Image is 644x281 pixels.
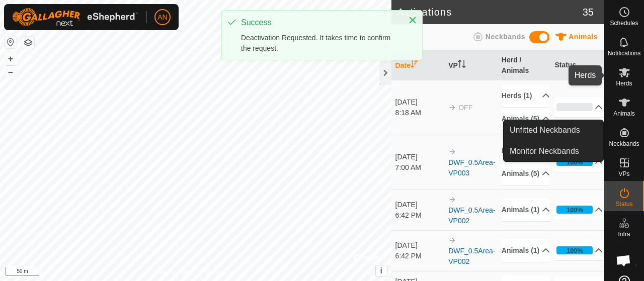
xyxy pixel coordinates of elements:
p-accordion-header: Herds (1) [502,84,550,107]
div: 8:18 AM [395,108,444,118]
h2: Activations [397,6,583,18]
span: Monitor Neckbands [510,145,579,157]
th: VP [444,51,498,80]
div: 6:42 PM [395,210,444,221]
div: Open chat [610,247,637,274]
a: Unfitted Neckbands [504,120,603,140]
span: 35 [583,5,594,20]
img: arrow [448,104,456,112]
a: DWF_0.5Area-VP002 [448,206,495,225]
p-accordion-header: Animals (5) [502,108,550,130]
th: Status [550,51,604,80]
div: 0% [556,103,593,111]
span: Heatmap [612,261,636,267]
div: [DATE] [395,200,444,210]
span: Infra [618,231,630,237]
span: Herds [616,80,632,86]
p-accordion-header: 100% [554,240,603,260]
p-accordion-header: 100% [554,200,603,220]
img: arrow [448,236,456,244]
div: 6:42 PM [395,251,444,261]
div: [DATE] [395,97,444,108]
span: Animals [613,111,635,117]
p-sorticon: Activate to sort [458,61,466,69]
div: Deactivation Requested. It takes time to confirm the request. [241,33,398,54]
div: 100% [567,246,583,255]
span: Unfitted Neckbands [510,124,580,136]
button: i [376,265,387,276]
div: Success [241,17,398,29]
div: 100% [567,205,583,215]
span: Animals [569,33,598,41]
a: Privacy Policy [156,268,194,277]
a: DWF_0.5Area-VP002 [448,247,495,265]
a: DWF_0.5Area-VP003 [448,158,495,177]
span: Schedules [610,20,638,26]
div: 100% [556,246,593,254]
img: arrow [448,196,456,204]
div: 100% [567,157,583,167]
button: Close [406,13,420,27]
img: arrow [448,148,456,156]
p-accordion-header: 0% [554,97,603,117]
p-accordion-header: 100% [554,152,603,172]
p-sorticon: Activate to sort [411,61,419,69]
a: Contact Us [205,268,235,277]
span: Neckbands [486,33,525,41]
p-accordion-header: Animals (5) [502,162,550,185]
p-accordion-header: Animals (1) [502,239,550,262]
button: Map Layers [22,37,34,49]
img: Gallagher Logo [12,8,138,26]
div: 100% [556,158,593,166]
th: Herd / Animals [498,51,551,80]
span: i [380,266,382,275]
span: Status [615,201,632,207]
p-accordion-header: Herds (1) [502,139,550,162]
button: Reset Map [5,36,17,48]
span: AN [157,12,167,23]
a: Monitor Neckbands [504,141,603,161]
button: + [5,53,17,65]
div: [DATE] [395,152,444,162]
button: – [5,66,17,78]
span: Notifications [608,50,640,56]
div: 100% [556,206,593,214]
p-accordion-header: Animals (1) [502,199,550,221]
div: 7:00 AM [395,162,444,173]
div: [DATE] [395,240,444,251]
span: OFF [458,104,472,112]
span: Neckbands [609,141,639,147]
span: VPs [618,171,629,177]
